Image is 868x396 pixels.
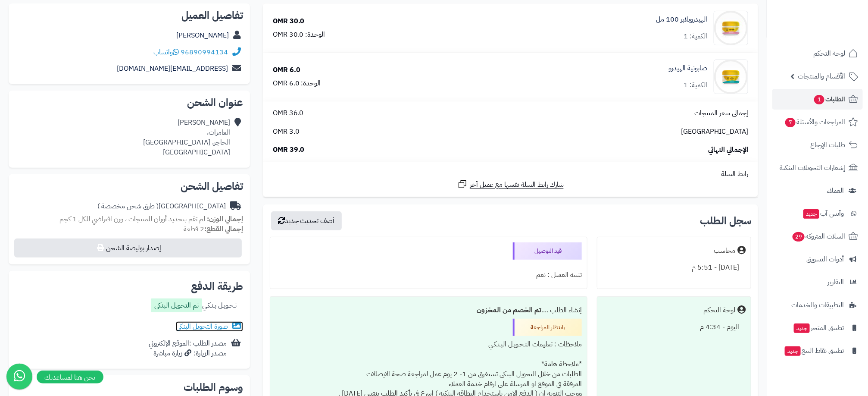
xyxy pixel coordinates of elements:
[184,224,243,234] small: 2 قطعة
[513,319,582,336] div: بانتظار المراجعة
[117,63,228,74] a: [EMAIL_ADDRESS][DOMAIN_NAME]
[772,226,863,247] a: السلات المتروكة29
[656,15,707,25] a: الهيدروبلابر 100 مل
[149,339,227,358] div: مصدر الطلب :الموقع الإلكتروني
[151,299,237,314] div: تـحـويـل بـنـكـي
[772,340,863,361] a: تطبيق نقاط البيعجديد
[703,305,735,315] div: لوحة التحكم
[785,346,801,356] span: جديد
[813,93,845,105] span: الطلبات
[477,305,541,315] b: تم الخصم من المخزون
[714,11,748,45] img: 1739576658-cm5o7h3k200cz01n3d88igawy_HYDROBALAPER_w-90x90.jpg
[97,201,226,211] div: [GEOGRAPHIC_DATA]
[14,239,242,258] button: إصدار بوليصة الشحن
[181,47,228,57] a: 96890994134
[59,214,205,224] span: لم تقم بتحديد أوزان للمنتجات ، وزن افتراضي للكل 1 كجم
[700,216,751,226] h3: سجل الطلب
[772,317,863,338] a: تطبيق المتجرجديد
[806,253,844,265] span: أدوات التسويق
[273,108,304,118] span: 36.0 OMR
[153,47,179,57] a: واتساب
[457,179,564,190] a: شارك رابط السلة نفسها مع عميل آخر
[798,70,845,82] span: الأقسام والمنتجات
[827,185,844,197] span: العملاء
[803,209,819,219] span: جديد
[772,157,863,178] a: إشعارات التحويلات البنكية
[684,80,707,90] div: الكمية: 1
[191,281,243,292] h2: طريقة الدفع
[772,43,863,64] a: لوحة التحكم
[802,207,844,220] span: وآتس آب
[708,145,748,155] span: الإجمالي النهائي
[470,180,564,190] span: شارك رابط السلة نفسها مع عميل آخر
[603,259,746,276] div: [DATE] - 5:51 م
[772,272,863,292] a: التقارير
[813,47,845,60] span: لوحة التحكم
[772,249,863,270] a: أدوات التسويق
[97,201,159,211] span: ( طرق شحن مخصصة )
[176,321,243,332] a: صورة التحويل البنكى
[694,108,748,118] span: إجمالي سعر المنتجات
[810,139,845,151] span: طلبات الإرجاع
[275,267,582,283] div: تنبيه العميل : نعم
[684,31,707,41] div: الكمية: 1
[275,302,582,319] div: إنشاء الطلب ....
[273,145,305,155] span: 39.0 OMR
[207,214,243,224] strong: إجمالي الوزن:
[772,89,863,110] a: الطلبات1
[143,118,230,157] div: [PERSON_NAME] العامرات، الحاجر، [GEOGRAPHIC_DATA] [GEOGRAPHIC_DATA]
[176,30,229,41] a: [PERSON_NAME]
[792,230,845,242] span: السلات المتروكة
[772,295,863,315] a: التطبيقات والخدمات
[780,162,845,174] span: إشعارات التحويلات البنكية
[16,382,243,393] h2: وسوم الطلبات
[791,299,844,311] span: التطبيقات والخدمات
[16,181,243,192] h2: تفاصيل الشحن
[603,319,746,336] div: اليوم - 4:34 م
[273,65,300,75] div: 6.0 OMR
[151,299,202,312] label: تم التحويل البنكى
[794,324,810,333] span: جديد
[714,246,735,256] div: محاسب
[513,242,582,260] div: قيد التوصيل
[772,203,863,224] a: وآتس آبجديد
[809,8,860,26] img: logo-2.png
[792,232,806,242] span: 29
[273,127,300,137] span: 3.0 OMR
[273,30,325,40] div: الوحدة: 30.0 OMR
[16,10,243,21] h2: تفاصيل العميل
[772,135,863,155] a: طلبات الإرجاع
[714,60,748,94] img: 1739577078-cm5o6oxsw00cn01n35fki020r_HUDRO_SOUP_w-90x90.png
[772,112,863,132] a: المراجعات والأسئلة7
[273,16,305,26] div: 30.0 OMR
[784,345,844,357] span: تطبيق نقاط البيع
[271,211,342,230] button: أضف تحديث جديد
[681,127,748,137] span: [GEOGRAPHIC_DATA]
[149,349,227,358] div: مصدر الزيارة: زيارة مباشرة
[16,97,243,108] h2: عنوان الشحن
[772,180,863,201] a: العملاء
[814,94,825,105] span: 1
[204,224,243,234] strong: إجمالي القطع:
[793,322,844,334] span: تطبيق المتجر
[784,116,845,128] span: المراجعات والأسئلة
[273,79,321,88] div: الوحدة: 6.0 OMR
[266,169,755,179] div: رابط السلة
[827,276,844,288] span: التقارير
[668,63,707,73] a: صابونية الهيدرو
[785,117,796,128] span: 7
